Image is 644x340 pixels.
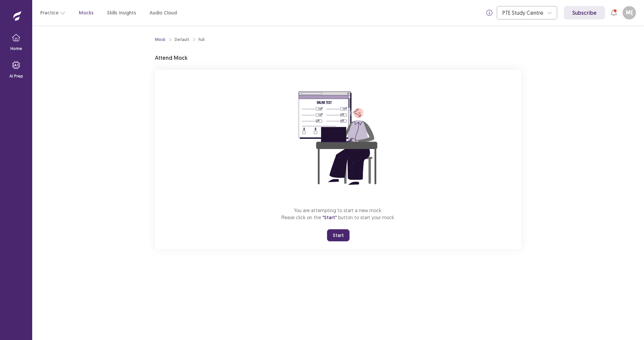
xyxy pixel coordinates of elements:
p: Home [10,46,22,52]
p: Attend Mock [155,54,187,62]
nav: breadcrumb [155,37,205,43]
button: M( [623,6,636,19]
button: info [483,7,495,19]
button: Practice [40,7,65,19]
a: Mocks [79,9,94,16]
span: "Start" [322,214,337,221]
button: Start [327,229,350,241]
div: Default [175,37,189,43]
div: Full [199,37,205,43]
img: attend-mock [278,78,398,199]
a: Subscribe [564,6,605,19]
a: Skills Insights [107,9,136,16]
p: AI Prep [9,73,23,79]
a: Audio Cloud [150,9,177,16]
a: Mock [155,37,165,43]
div: PTE Study Centre [502,6,544,19]
p: You are attempting to start a new mock. Please click on the button to start your mock. [281,207,395,221]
